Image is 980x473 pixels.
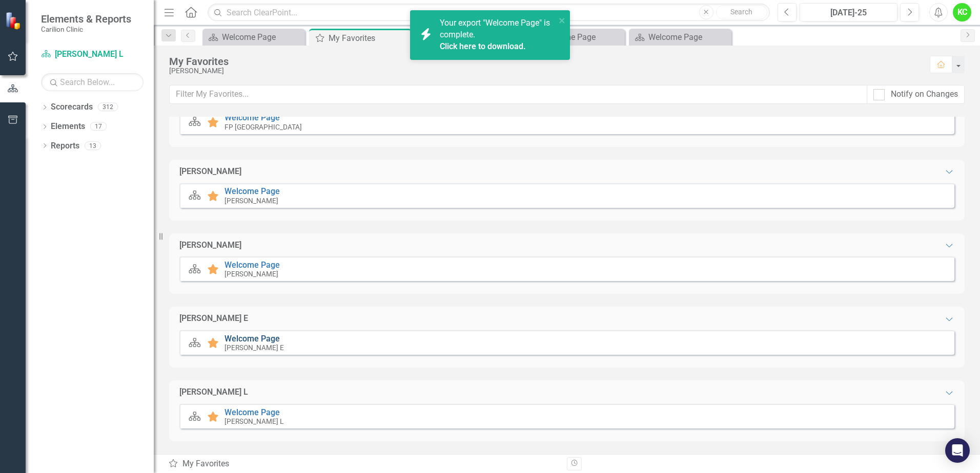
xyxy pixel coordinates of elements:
[945,438,970,463] div: Open Intercom Messenger
[224,113,280,122] a: Welcome Page
[41,73,144,91] input: Search Below...
[224,270,278,278] small: [PERSON_NAME]
[803,7,894,19] div: [DATE]-25
[224,123,302,131] small: FP [GEOGRAPHIC_DATA]
[179,386,248,398] div: [PERSON_NAME] L
[51,140,79,152] a: Reports
[90,122,107,131] div: 17
[631,31,729,44] a: Welcome Page
[179,166,241,178] div: [PERSON_NAME]
[542,31,622,44] div: Welcome Page
[800,3,897,21] button: [DATE]-25
[224,343,284,352] small: [PERSON_NAME] E
[440,18,553,53] span: Your export "Welcome Page" is complete.
[329,32,409,45] div: My Favorites
[169,56,920,67] div: My Favorites
[179,313,248,325] div: [PERSON_NAME] E
[224,417,283,425] small: [PERSON_NAME] L
[51,121,85,133] a: Elements
[51,101,93,113] a: Scorecards
[224,186,280,196] a: Welcome Page
[169,67,920,75] div: [PERSON_NAME]
[525,31,622,44] a: Welcome Page
[559,14,566,26] button: close
[41,49,144,60] a: [PERSON_NAME] L
[891,89,958,100] div: Notify on Changes
[224,334,280,343] a: Welcome Page
[41,25,131,33] small: Carilion Clinic
[85,141,101,150] div: 13
[208,4,770,21] input: Search ClearPoint...
[716,5,767,19] button: Search
[953,3,971,21] button: KC
[205,31,302,44] a: Welcome Page
[168,458,559,470] div: My Favorites
[224,407,280,417] a: Welcome Page
[730,8,752,16] span: Search
[179,240,241,251] div: [PERSON_NAME]
[224,260,280,270] a: Welcome Page
[169,85,867,104] input: Filter My Favorites...
[224,197,278,205] small: [PERSON_NAME]
[41,13,131,25] span: Elements & Reports
[440,41,526,51] a: Click here to download.
[222,31,302,44] div: Welcome Page
[98,103,118,112] div: 312
[5,12,23,30] img: ClearPoint Strategy
[648,31,729,44] div: Welcome Page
